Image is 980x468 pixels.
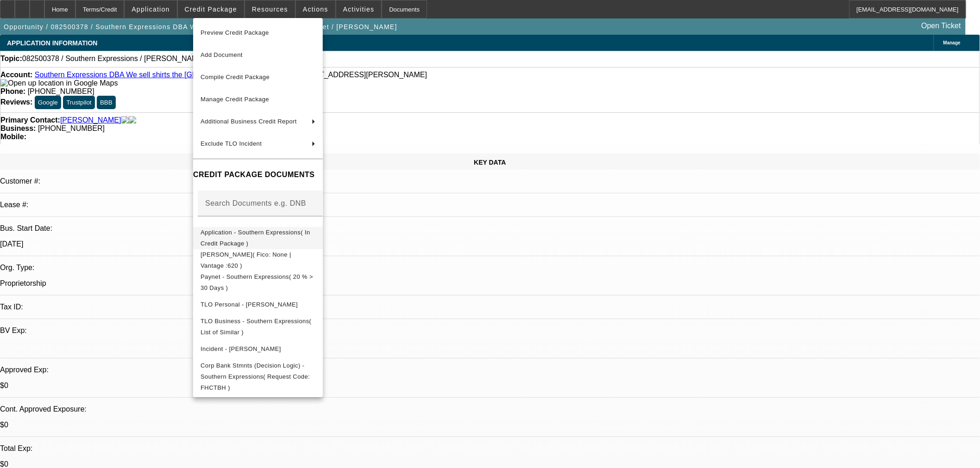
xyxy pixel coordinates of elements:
span: Incident - [PERSON_NAME] [201,345,281,352]
mat-label: Search Documents e.g. DNB [205,199,306,207]
button: Application - Southern Expressions( In Credit Package ) [193,227,323,249]
span: Add Document [201,51,243,58]
span: TLO Business - Southern Expressions( List of Similar ) [201,317,311,335]
button: TLO Personal - Smith, Darryl [193,293,323,315]
span: Exclude TLO Incident [201,140,262,147]
h4: CREDIT PACKAGE DOCUMENTS [193,169,323,180]
button: Paynet - Southern Expressions( 20 % > 30 Days ) [193,271,323,293]
span: Additional Business Credit Report [201,118,297,125]
button: Transunion - Smith, Darryl( Fico: None | Vantage :620 ) [193,249,323,271]
span: Preview Credit Package [201,29,269,36]
span: Corp Bank Stmnts (Decision Logic) - Southern Expressions( Request Code: FHCTBH ) [201,362,310,391]
span: Paynet - Southern Expressions( 20 % > 30 Days ) [201,273,313,291]
span: [PERSON_NAME]( Fico: None | Vantage :620 ) [201,251,291,269]
button: Incident - Smith, Darryl [193,338,323,360]
span: TLO Personal - [PERSON_NAME] [201,301,298,308]
span: Application - Southern Expressions( In Credit Package ) [201,228,310,246]
button: Corp Bank Stmnts (Decision Logic) - Southern Expressions( Request Code: FHCTBH ) [193,360,323,393]
span: Manage Credit Package [201,96,269,103]
button: TLO Business - Southern Expressions( List of Similar ) [193,315,323,338]
span: Compile Credit Package [201,74,270,80]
